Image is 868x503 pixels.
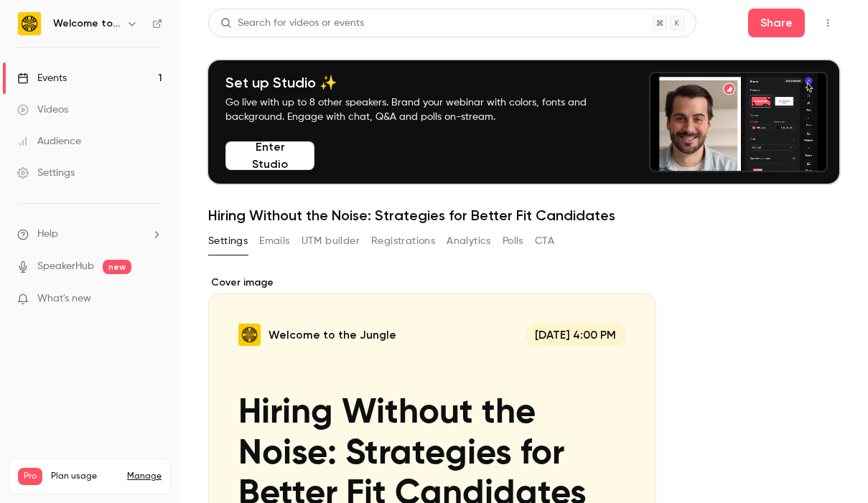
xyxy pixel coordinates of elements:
[225,141,314,170] button: Enter Studio
[748,9,805,37] button: Share
[37,259,94,274] a: SpeakerHub
[37,227,58,242] span: Help
[53,17,121,31] h6: Welcome to the Jungle
[103,260,131,274] span: new
[371,230,435,253] button: Registrations
[208,276,656,290] label: Cover image
[302,230,360,253] button: UTM builder
[535,230,554,253] button: CTA
[503,230,523,253] button: Polls
[208,207,839,224] h1: Hiring Without the Noise: Strategies for Better Fit Candidates
[220,16,364,31] div: Search for videos or events
[225,74,620,91] h4: Set up Studio ✨
[17,166,75,180] div: Settings
[17,134,81,149] div: Audience
[447,230,491,253] button: Analytics
[259,230,289,253] button: Emails
[127,471,162,482] a: Manage
[18,12,41,35] img: Welcome to the Jungle
[145,293,162,306] iframe: Noticeable Trigger
[225,95,620,124] p: Go live with up to 8 other speakers. Brand your webinar with colors, fonts and background. Engage...
[17,103,68,117] div: Videos
[208,230,248,253] button: Settings
[51,471,118,482] span: Plan usage
[18,468,42,485] span: Pro
[37,291,91,306] span: What's new
[17,71,67,85] div: Events
[17,227,162,242] li: help-dropdown-opener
